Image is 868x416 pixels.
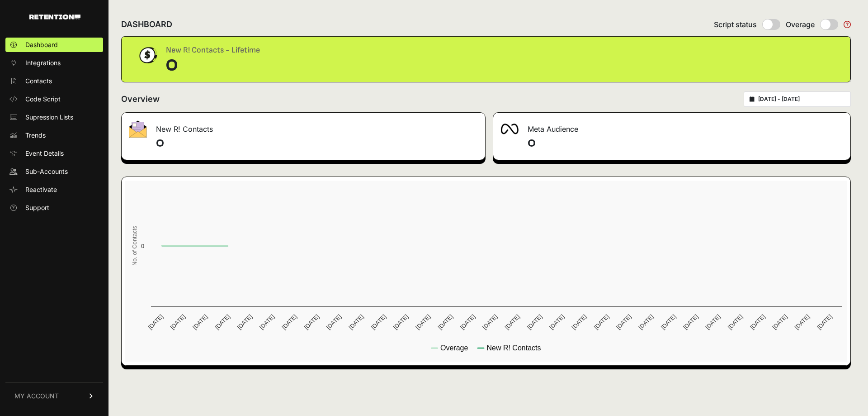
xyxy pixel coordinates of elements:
[121,18,172,31] h2: DASHBOARD
[5,382,103,410] a: MY ACCOUNT
[129,120,147,138] img: fa-envelope-19ae18322b30453b285274b1b8af3d052b27d846a4fbe8435d1a52b978f639a2.png
[548,313,566,331] text: [DATE]
[25,149,64,158] span: Event Details
[169,313,187,331] text: [DATE]
[25,167,68,176] span: Sub-Accounts
[593,313,610,331] text: [DATE]
[5,92,103,106] a: Code Script
[440,344,468,352] text: Overage
[347,313,365,331] text: [DATE]
[660,313,677,331] text: [DATE]
[5,182,103,197] a: Reactivate
[5,128,103,143] a: Trends
[280,313,298,331] text: [DATE]
[147,313,165,331] text: [DATE]
[303,313,321,331] text: [DATE]
[5,74,103,88] a: Contacts
[704,313,722,331] text: [DATE]
[493,113,850,140] div: Meta Audience
[25,185,57,194] span: Reactivate
[156,136,478,151] h4: 0
[437,313,454,331] text: [DATE]
[121,93,160,105] h2: Overview
[213,313,231,331] text: [DATE]
[141,243,144,249] text: 0
[500,124,519,134] img: fa-meta-2f981b61bb99beabf952f7030308934f19ce035c18b003e963880cc3fabeebb7.png
[25,95,61,104] span: Code Script
[528,136,843,151] h4: 0
[615,313,632,331] text: [DATE]
[414,313,432,331] text: [DATE]
[136,44,159,67] img: dollar-coin-05c43ed7efb7bc0c12610022525b4bbbb207c7efeef5aecc26f025e68dcafac9.png
[526,313,543,331] text: [DATE]
[191,313,209,331] text: [DATE]
[5,201,103,215] a: Support
[370,313,387,331] text: [DATE]
[29,14,80,19] img: Retention.com
[25,113,73,122] span: Supression Lists
[771,313,789,331] text: [DATE]
[637,313,655,331] text: [DATE]
[236,313,254,331] text: [DATE]
[504,313,521,331] text: [DATE]
[459,313,476,331] text: [DATE]
[486,344,541,352] text: New R! Contacts
[726,313,744,331] text: [DATE]
[682,313,699,331] text: [DATE]
[258,313,276,331] text: [DATE]
[25,131,46,140] span: Trends
[571,313,588,331] text: [DATE]
[5,38,103,52] a: Dashboard
[793,313,811,331] text: [DATE]
[5,146,103,161] a: Event Details
[816,313,833,331] text: [DATE]
[166,57,260,75] div: 0
[5,164,103,179] a: Sub-Accounts
[14,392,59,401] span: MY ACCOUNT
[166,44,260,57] div: New R! Contacts - Lifetime
[131,226,138,266] text: No. of Contacts
[5,56,103,70] a: Integrations
[25,77,52,86] span: Contacts
[25,203,49,212] span: Support
[481,313,499,331] text: [DATE]
[749,313,766,331] text: [DATE]
[325,313,343,331] text: [DATE]
[714,19,757,30] span: Script status
[25,58,61,67] span: Integrations
[25,40,58,49] span: Dashboard
[392,313,410,331] text: [DATE]
[122,113,485,140] div: New R! Contacts
[786,19,815,30] span: Overage
[5,110,103,124] a: Supression Lists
